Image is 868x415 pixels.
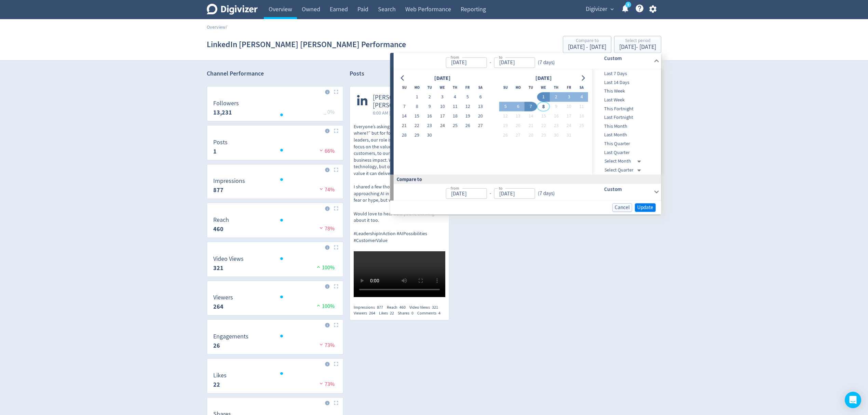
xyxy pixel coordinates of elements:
[562,83,575,92] th: Friday
[845,392,861,408] div: Open Intercom Messenger
[568,38,606,44] div: Compare to
[423,131,436,140] button: 30
[210,294,340,312] svg: Viewers 264
[432,73,452,83] div: [DATE]
[318,186,335,193] span: 74%
[461,92,474,102] button: 5
[213,264,223,272] strong: 321
[568,44,606,50] div: [DATE] - [DATE]
[592,148,660,157] div: Last Quarter
[334,129,338,133] img: Placeholder
[550,83,562,92] th: Thursday
[535,190,555,198] div: ( 7 days )
[449,83,461,92] th: Thursday
[207,34,406,55] h1: LinkedIn [PERSON_NAME] [PERSON_NAME] Performance
[318,225,335,232] span: 78%
[318,342,335,349] span: 73%
[474,121,487,131] button: 27
[592,96,660,105] div: Last Week
[592,131,660,139] span: Last Month
[550,102,562,111] button: 9
[423,111,436,121] button: 16
[315,303,335,310] span: 100%
[575,83,588,92] th: Saturday
[213,108,232,117] strong: 13,231
[586,4,607,15] span: Digivizer
[592,105,660,112] span: This Fortnight
[373,94,442,109] span: [PERSON_NAME] [PERSON_NAME]
[592,123,660,130] span: This Month
[318,381,335,388] span: 73%
[409,305,442,310] div: Video Views
[499,131,512,140] button: 26
[499,121,512,131] button: 19
[562,92,575,102] button: 3
[512,111,525,121] button: 13
[324,109,335,116] span: _ 0%
[499,102,512,111] button: 5
[398,121,410,131] button: 21
[592,88,660,95] span: This Week
[334,323,338,327] img: Placeholder
[394,69,661,175] div: from-to(7 days)Custom
[438,310,440,316] span: 4
[213,380,220,389] strong: 22
[449,111,461,121] button: 18
[605,157,644,166] div: Select Month
[592,104,660,113] div: This Fortnight
[461,111,474,121] button: 19
[449,102,461,111] button: 11
[461,102,474,111] button: 12
[423,102,436,111] button: 9
[390,310,394,316] span: 22
[563,36,611,53] button: Compare to[DATE] - [DATE]
[461,121,474,131] button: 26
[399,305,406,310] span: 460
[537,83,550,92] th: Wednesday
[512,83,525,92] th: Monday
[537,131,550,140] button: 29
[449,92,461,102] button: 4
[592,87,660,96] div: This Week
[627,2,629,7] text: 5
[637,205,653,210] span: Update
[354,310,379,316] div: Viewers
[449,121,461,131] button: 25
[213,333,248,340] dt: Engagements
[423,92,436,102] button: 2
[614,36,661,53] button: Select period[DATE]- [DATE]
[575,102,588,111] button: 11
[537,102,550,111] button: 8
[354,305,387,310] div: Impressions
[398,131,410,140] button: 28
[318,148,335,155] span: 66%
[398,73,408,83] button: Go to previous month
[575,121,588,131] button: 25
[334,362,338,366] img: Placeholder
[318,381,325,386] img: negative-performance.svg
[450,185,459,191] label: from
[550,131,562,140] button: 30
[604,54,651,62] h6: Custom
[525,83,537,92] th: Tuesday
[379,310,398,316] div: Likes
[394,53,661,69] div: from-to(7 days)Custom
[410,102,423,111] button: 8
[609,6,615,12] span: expand_more
[226,24,227,30] span: /
[398,83,410,92] th: Sunday
[350,86,449,299] a: [PERSON_NAME] [PERSON_NAME]6:00 AM [DATE] PSTEveryone’s asking: “Should we use AI and where?” but...
[562,131,575,140] button: 31
[615,205,630,210] span: Cancel
[583,4,615,15] button: Digivizer
[334,168,338,172] img: Placeholder
[461,83,474,92] th: Friday
[605,166,644,175] div: Select Quarter
[207,24,226,30] a: Overview
[474,111,487,121] button: 20
[210,100,340,118] svg: Followers 13,231
[592,149,660,156] span: Last Quarter
[592,140,660,148] span: This Quarter
[334,401,338,405] img: Placeholder
[499,185,502,191] label: to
